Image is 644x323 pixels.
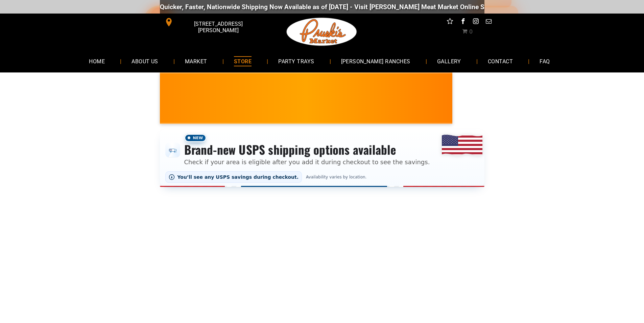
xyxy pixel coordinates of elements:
a: MARKET [175,52,217,70]
span: [STREET_ADDRESS][PERSON_NAME] [174,17,262,37]
a: instagram [471,17,480,27]
h3: Brand-new USPS shipping options available [184,142,430,157]
a: GALLERY [427,52,471,70]
a: facebook [458,17,467,27]
a: Social network [446,17,454,27]
a: [PERSON_NAME] RANCHES [331,52,421,70]
span: Availability varies by location. [305,175,368,179]
img: Pruski-s+Market+HQ+Logo2-1920w.png [285,14,358,50]
span: 0 [469,28,473,35]
p: Check if your area is eligible after you add it during checkout to see the savings. [184,157,430,167]
a: ABOUT US [121,52,168,70]
a: email [484,17,493,27]
a: [STREET_ADDRESS][PERSON_NAME] [160,17,263,27]
div: Shipping options announcement [160,129,484,187]
span: You’ll see any USPS savings during checkout. [177,174,299,180]
a: PARTY TRAYS [268,52,324,70]
div: Quicker, Faster, Nationwide Shipping Now Available as of [DATE] - Visit [PERSON_NAME] Meat Market... [158,3,568,11]
a: CONTACT [478,52,523,70]
a: HOME [79,52,115,70]
a: FAQ [529,52,560,70]
a: STORE [224,52,262,70]
span: New [184,134,207,142]
span: [PERSON_NAME] MARKET [450,103,583,114]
